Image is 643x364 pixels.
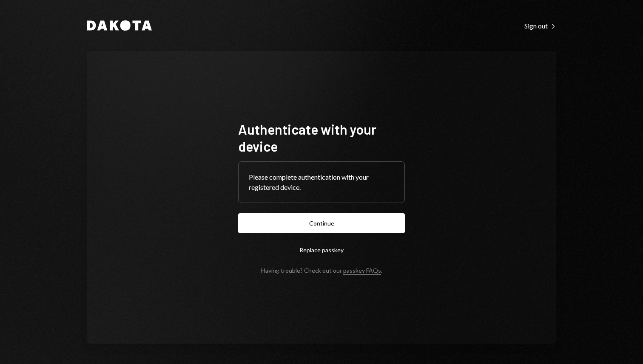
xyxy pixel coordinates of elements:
[238,121,405,155] h1: Authenticate with your device
[524,22,556,30] div: Sign out
[249,172,394,192] div: Please complete authentication with your registered device.
[261,267,382,274] div: Having trouble? Check out our .
[343,267,381,275] a: passkey FAQs
[238,213,405,233] button: Continue
[524,21,556,30] a: Sign out
[238,240,405,260] button: Replace passkey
